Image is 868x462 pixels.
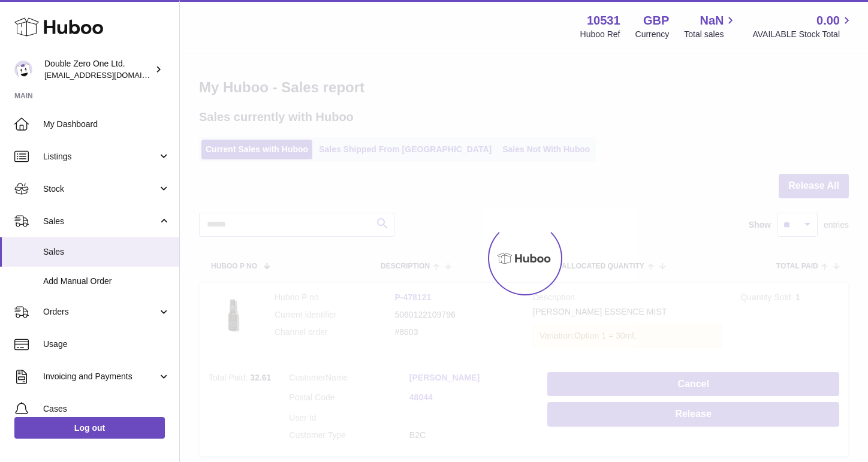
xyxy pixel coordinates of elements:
[684,13,737,40] a: NaN Total sales
[635,29,670,40] div: Currency
[643,13,669,29] strong: GBP
[14,417,165,439] a: Log out
[43,306,158,318] span: Orders
[43,183,158,195] span: Stock
[43,276,170,287] span: Add Manual Order
[684,29,737,40] span: Total sales
[43,339,170,350] span: Usage
[43,119,170,130] span: My Dashboard
[43,371,158,382] span: Invoicing and Payments
[587,13,620,29] strong: 10531
[43,246,170,258] span: Sales
[43,151,158,162] span: Listings
[44,70,176,80] span: [EMAIL_ADDRESS][DOMAIN_NAME]
[43,216,158,227] span: Sales
[700,13,724,29] span: NaN
[816,13,840,29] span: 0.00
[44,58,152,81] div: Double Zero One Ltd.
[752,13,854,40] a: 0.00 AVAILABLE Stock Total
[14,61,32,78] img: hello@001skincare.com
[43,403,170,415] span: Cases
[580,29,620,40] div: Huboo Ref
[752,29,854,40] span: AVAILABLE Stock Total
